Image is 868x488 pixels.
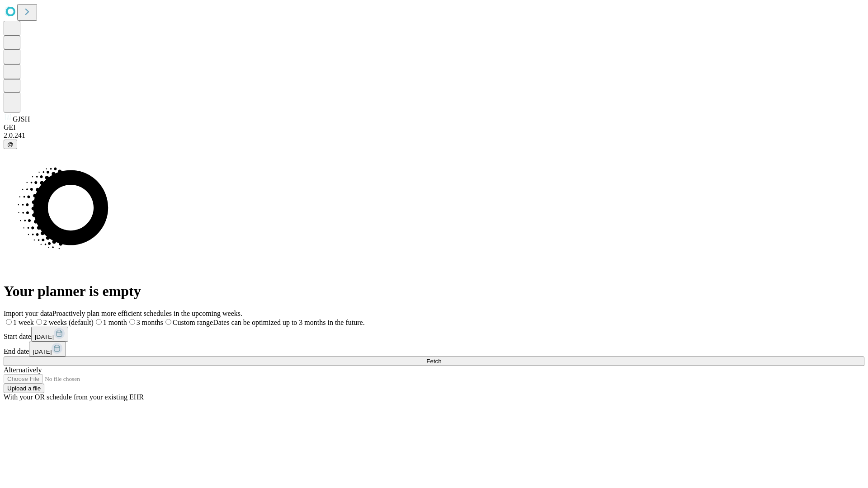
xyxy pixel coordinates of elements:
span: [DATE] [35,333,54,340]
input: 2 weeks (default) [36,319,42,325]
input: Custom rangeDates can be optimized up to 3 months in the future. [165,319,171,325]
div: End date [4,342,864,357]
span: 1 month [103,319,127,326]
span: [DATE] [33,348,52,355]
span: Import your data [4,310,52,317]
button: Upload a file [4,384,44,393]
span: With your OR schedule from your existing EHR [4,393,144,401]
span: Alternatively [4,366,42,374]
button: Fetch [4,357,864,366]
div: GEI [4,123,864,131]
span: Dates can be optimized up to 3 months in the future. [213,319,364,326]
span: 2 weeks (default) [43,319,94,326]
span: Proactively plan more efficient schedules in the upcoming weeks. [52,310,242,317]
span: 1 week [13,319,34,326]
button: [DATE] [31,327,68,342]
input: 1 month [96,319,102,325]
span: GJSH [13,115,30,123]
input: 1 week [6,319,12,325]
span: Fetch [426,358,441,365]
h1: Your planner is empty [4,283,864,300]
input: 3 months [129,319,135,325]
button: [DATE] [29,342,66,357]
span: @ [7,141,14,148]
div: Start date [4,327,864,342]
span: Custom range [173,319,213,326]
div: 2.0.241 [4,131,864,140]
button: @ [4,140,17,149]
span: 3 months [137,319,163,326]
